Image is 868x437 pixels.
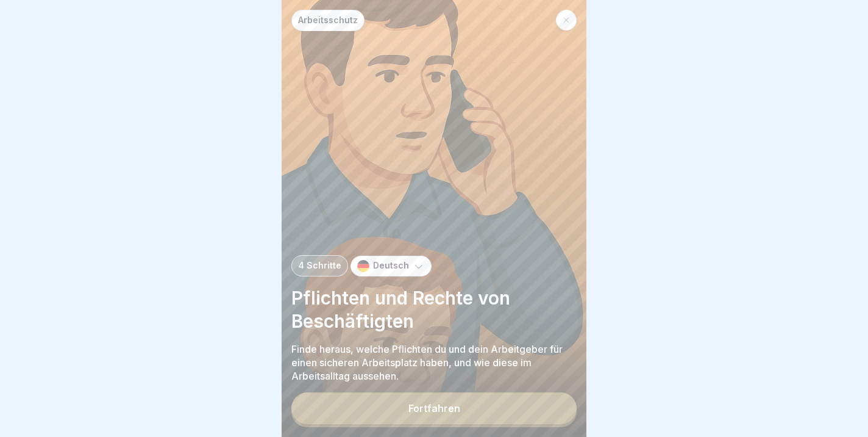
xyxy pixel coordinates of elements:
[408,403,460,414] div: Fortfahren
[291,342,577,383] p: Finde heraus, welche Pflichten du und dein Arbeitgeber für einen sicheren Arbeitsplatz haben, und...
[298,15,358,26] p: Arbeitsschutz
[298,261,341,271] p: 4 Schritte
[357,260,369,272] img: de.svg
[291,286,577,333] p: Pflichten und Rechte von Beschäftigten
[373,261,409,271] p: Deutsch
[291,392,577,424] button: Fortfahren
